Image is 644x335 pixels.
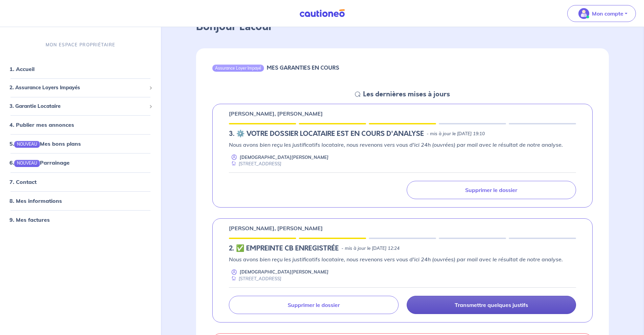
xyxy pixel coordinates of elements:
[46,42,115,48] p: MON ESPACE PROPRIÉTAIRE
[240,154,329,161] p: [DEMOGRAPHIC_DATA][PERSON_NAME]
[9,216,50,223] a: 9. Mes factures
[229,244,576,253] div: state: CB-VALIDATED, Context: NEW,CHOOSE-CERTIFICATE,RELATIONSHIP,LESSOR-DOCUMENTS
[3,194,158,208] div: 8. Mes informations
[229,130,576,138] div: state: DOCUMENTS-TO-EVALUATE, Context: NEW,CHOOSE-CERTIFICATE,RELATIONSHIP,LESSOR-DOCUMENTS
[267,65,339,71] h6: MES GARANTIES EN COURS
[3,81,158,94] div: 2. Assurance Loyers Impayés
[567,5,636,22] button: illu_account_valid_menu.svgMon compte
[592,9,623,18] p: Mon compte
[229,255,576,263] p: Nous avons bien reçu les justificatifs locataire, nous revenons vers vous d'ici 24h (ouvrées) par...
[3,100,158,113] div: 3. Garantie Locataire
[229,296,398,314] a: Supprimer le dossier
[229,141,576,149] p: Nous avons bien reçu les justificatifs locataire, nous revenons vers vous d'ici 24h (ouvrées) par...
[9,140,81,147] a: 5.NOUVEAUMes bons plans
[578,8,589,19] img: illu_account_valid_menu.svg
[9,178,37,185] a: 7. Contact
[455,302,528,308] p: Transmettre quelques justifs
[212,65,264,71] div: Assurance Loyer Impayé
[288,302,340,308] p: Supprimer le dossier
[297,9,348,18] img: Cautioneo
[229,224,323,232] p: [PERSON_NAME], [PERSON_NAME]
[3,156,158,169] div: 6.NOUVEAUParrainage
[240,269,329,275] p: [DEMOGRAPHIC_DATA][PERSON_NAME]
[9,197,62,204] a: 8. Mes informations
[9,66,34,72] a: 1. Accueil
[465,187,517,193] p: Supprimer le dossier
[427,130,485,137] p: - mis à jour le [DATE] 19:10
[229,276,281,282] div: [STREET_ADDRESS]
[9,159,70,166] a: 6.NOUVEAUParrainage
[3,62,158,76] div: 1. Accueil
[363,90,450,98] h5: Les dernières mises à jours
[229,110,323,118] p: [PERSON_NAME], [PERSON_NAME]
[3,137,158,150] div: 5.NOUVEAUMes bons plans
[229,244,339,253] h5: 2.︎ ✅ EMPREINTE CB ENREGISTRÉE
[9,84,146,92] span: 2. Assurance Loyers Impayés
[229,130,424,138] h5: 3.︎ ⚙️ VOTRE DOSSIER LOCATAIRE EST EN COURS D'ANALYSE
[3,175,158,189] div: 7. Contact
[3,118,158,131] div: 4. Publier mes annonces
[9,102,146,110] span: 3. Garantie Locataire
[407,181,576,199] a: Supprimer le dossier
[3,213,158,226] div: 9. Mes factures
[229,161,281,167] div: [STREET_ADDRESS]
[341,245,400,252] p: - mis à jour le [DATE] 12:24
[407,296,576,314] a: Transmettre quelques justifs
[9,121,74,128] a: 4. Publier mes annonces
